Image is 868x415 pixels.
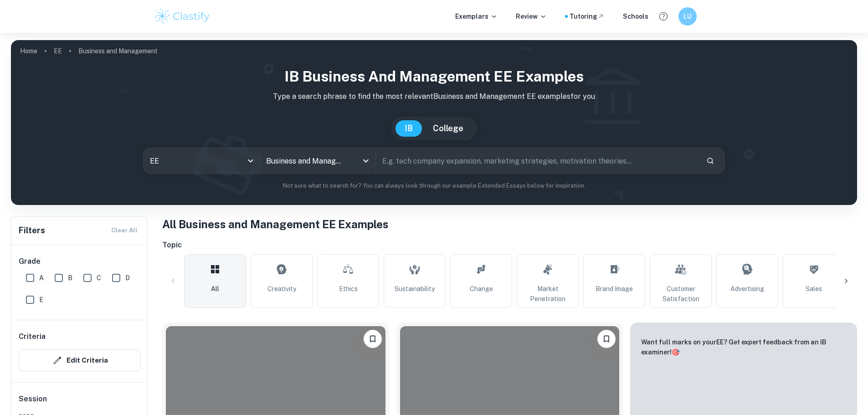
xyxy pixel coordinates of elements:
button: Bookmark [597,330,616,348]
span: Sales [806,284,822,294]
p: Business and Management [78,46,158,56]
a: Tutoring [570,11,605,21]
span: C [97,273,101,283]
img: profile cover [11,40,857,205]
span: E [39,295,43,305]
p: Not sure what to search for? You can always look through our example Extended Essays below for in... [18,181,850,190]
h6: Session [19,394,141,412]
span: Customer Satisfaction [654,284,708,304]
span: D [125,273,130,283]
button: LU [678,7,697,26]
button: Search [703,153,718,169]
button: Open [360,154,372,167]
button: College [424,120,473,137]
p: Exemplars [455,11,498,21]
button: IB [395,120,422,137]
button: Help and Feedback [656,9,671,24]
span: Brand Image [596,284,633,294]
a: Home [20,45,37,57]
p: Review [516,11,547,21]
span: Sustainability [395,284,435,294]
h6: Topic [162,240,857,251]
h6: Filters [19,224,45,237]
h6: Grade [19,256,141,267]
span: Ethics [339,284,358,294]
span: All [211,284,219,294]
img: Clastify logo [154,7,211,26]
span: 🎯 [672,348,679,356]
span: B [68,273,72,283]
span: Change [470,284,493,294]
button: Bookmark [364,330,382,348]
h6: LU [682,11,693,21]
button: Edit Criteria [19,349,141,371]
p: Want full marks on your EE ? Get expert feedback from an IB examiner! [641,337,846,357]
span: A [39,273,44,283]
p: Type a search phrase to find the most relevant Business and Management EE examples for you [18,91,850,102]
span: Advertising [730,284,764,294]
a: EE [54,45,62,57]
a: Schools [623,11,648,21]
h6: Criteria [19,331,46,342]
h1: IB Business and Management EE examples [18,66,850,87]
input: E.g. tech company expansion, marketing strategies, motivation theories... [376,148,699,174]
div: EE [144,148,259,174]
span: Creativity [267,284,296,294]
span: Market Penetration [521,284,575,304]
h1: All Business and Management EE Examples [162,216,857,232]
